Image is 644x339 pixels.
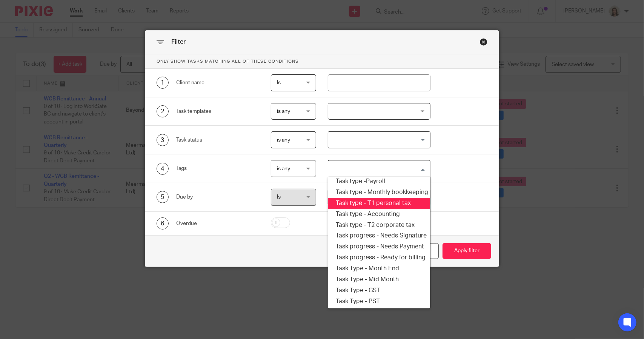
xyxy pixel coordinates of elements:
span: is any [277,109,290,114]
div: 6 [157,217,169,230]
div: Tags [176,165,259,172]
li: Task progress - Ready for billing [328,252,430,263]
div: Close this dialog window [480,38,487,46]
li: Task Type - PST [328,296,430,307]
span: Filter [171,39,186,45]
li: Task progress - Needs Signature [328,230,430,241]
div: Overdue [176,220,259,227]
li: Task type - T1 personal tax [328,198,430,209]
span: Is [277,194,281,200]
span: is any [277,166,290,171]
li: Task type -Payroll [328,176,430,187]
li: Task type - Monthly bookkeeping [328,187,430,198]
span: Is [277,80,281,85]
div: Due by [176,193,259,201]
div: Task templates [176,108,259,115]
input: Search for option [329,162,426,175]
div: Client name [176,79,259,86]
li: Task Type - Mid Month [328,274,430,285]
li: Task progress - Needs Payment [328,241,430,252]
span: is any [277,137,290,143]
div: Search for option [328,160,430,177]
li: Task type - T2 corporate tax [328,220,430,231]
div: 4 [157,163,169,175]
div: Task status [176,136,259,144]
li: Task Type - GST [328,285,430,296]
input: Search for option [329,133,426,146]
div: 3 [157,134,169,146]
div: 1 [157,77,169,89]
li: Task type - Accounting [328,209,430,220]
div: Search for option [328,131,430,148]
button: Apply filter [443,243,491,259]
li: Task Type - Month End [328,263,430,274]
p: Only show tasks matching all of these conditions [145,54,499,69]
div: 5 [157,191,169,203]
div: 2 [157,105,169,117]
